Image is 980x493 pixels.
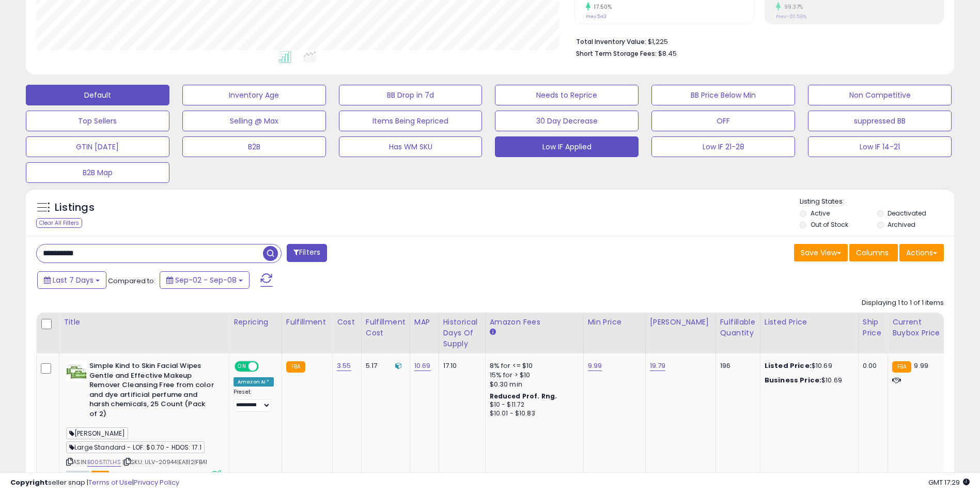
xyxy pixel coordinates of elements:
div: Listed Price [765,317,854,328]
button: B2B [182,136,326,157]
div: 17.10 [443,361,477,371]
span: Columns [856,248,889,258]
span: | SKU: ULV-20944|EA|1|2|FBA1 [122,458,208,466]
span: Sep-02 - Sep-08 [175,275,237,285]
button: suppressed BB [808,111,952,131]
button: 30 Day Decrease [495,111,639,131]
span: ON [236,362,248,371]
a: 3.55 [337,361,351,371]
strong: Copyright [10,477,48,487]
b: Total Inventory Value: [576,37,646,46]
span: Large Standard - LOF: $0.70 - HDOS: 17.1 [66,441,205,453]
div: 0.00 [863,361,880,371]
img: 41CLGteCvxL._SL40_.jpg [66,361,87,382]
div: 5.17 [366,361,402,371]
div: Clear All Filters [36,218,82,228]
div: 15% for > $10 [490,371,575,380]
div: Fulfillment [286,317,328,328]
b: Business Price: [765,375,821,385]
div: Cost [337,317,357,328]
label: Active [811,209,830,218]
div: MAP [414,317,434,328]
div: seller snap | | [10,478,179,488]
a: B005TI7LHS [87,458,121,467]
label: Archived [888,220,915,229]
small: Prev: -20.59% [776,13,806,20]
div: Displaying 1 to 1 of 1 items [862,298,944,308]
small: FBA [286,361,305,373]
label: Deactivated [888,209,926,218]
button: OFF [651,111,795,131]
span: 9.99 [914,361,928,371]
button: Low IF Applied [495,136,639,157]
div: Amazon Fees [490,317,579,328]
button: Actions [899,244,944,261]
a: Privacy Policy [134,477,179,487]
div: $10.69 [765,376,850,385]
button: Last 7 Days [37,271,106,289]
div: Fulfillment Cost [366,317,406,338]
div: $0.30 min [490,380,575,389]
div: 196 [720,361,752,371]
button: Items Being Repriced [339,111,483,131]
span: OFF [257,362,274,371]
div: Historical Days Of Supply [443,317,481,349]
div: $10.69 [765,361,850,371]
button: Inventory Age [182,85,326,105]
button: Low IF 21-28 [651,136,795,157]
span: Last 7 Days [53,275,94,285]
button: Columns [849,244,898,261]
small: Prev: 543 [586,13,606,20]
button: Save View [794,244,848,261]
button: GTIN [DATE] [26,136,169,157]
label: Out of Stock [811,220,848,229]
button: Non Competitive [808,85,952,105]
small: Amazon Fees. [490,328,496,337]
b: Reduced Prof. Rng. [490,392,557,400]
button: BB Price Below Min [651,85,795,105]
button: Top Sellers [26,111,169,131]
small: 17.50% [590,3,612,11]
span: $8.45 [658,49,677,58]
div: Repricing [234,317,277,328]
div: Amazon AI * [234,377,274,387]
small: 99.37% [781,3,803,11]
button: Has WM SKU [339,136,483,157]
div: Title [64,317,225,328]
a: 10.69 [414,361,431,371]
button: Sep-02 - Sep-08 [160,271,250,289]
b: Simple Kind to Skin Facial Wipes Gentle and Effective Makeup Remover Cleansing Free from color an... [89,361,215,421]
b: Short Term Storage Fees: [576,49,657,58]
button: Selling @ Max [182,111,326,131]
a: 9.99 [588,361,602,371]
button: Filters [287,244,327,262]
span: [PERSON_NAME] [66,427,128,439]
div: Preset: [234,389,274,412]
button: B2B Map [26,162,169,183]
div: $10 - $11.72 [490,400,575,409]
span: 2025-09-16 17:29 GMT [928,477,970,487]
div: Fulfillable Quantity [720,317,756,338]
p: Listing States: [800,197,954,207]
button: Default [26,85,169,105]
small: FBA [892,361,911,373]
a: Terms of Use [88,477,132,487]
a: 19.79 [650,361,666,371]
h5: Listings [55,201,95,215]
div: $10.01 - $10.83 [490,409,575,418]
b: Listed Price: [765,361,812,371]
li: $1,225 [576,35,936,47]
div: Current Buybox Price [892,317,945,338]
div: [PERSON_NAME] [650,317,711,328]
div: 8% for <= $10 [490,361,575,371]
button: Low IF 14-21 [808,136,952,157]
button: Needs to Reprice [495,85,639,105]
div: Min Price [588,317,641,328]
button: BB Drop in 7d [339,85,483,105]
div: Ship Price [863,317,883,338]
span: Compared to: [108,276,155,286]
